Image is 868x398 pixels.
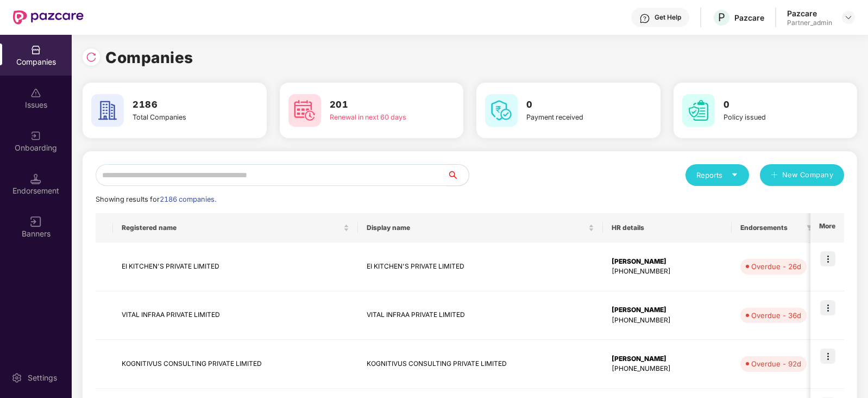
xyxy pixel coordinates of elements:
td: VITAL INFRAA PRIVATE LIMITED [113,291,358,340]
button: plusNew Company [760,164,844,186]
h3: 201 [330,98,423,112]
span: Endorsements [740,223,802,232]
div: [PHONE_NUMBER] [612,364,723,374]
th: Registered name [113,213,358,242]
span: search [446,171,469,179]
h3: 0 [526,98,620,112]
span: caret-down [731,171,738,178]
th: More [810,213,844,242]
span: P [718,11,725,24]
div: Overdue - 26d [751,261,801,272]
td: KOGNITIVUS CONSULTING PRIVATE LIMITED [358,340,603,389]
h3: 0 [724,98,817,112]
div: Payment received [526,112,620,123]
div: Pazcare [787,8,832,18]
img: icon [820,349,835,364]
span: 2186 companies. [160,195,216,203]
td: EI KITCHEN'S PRIVATE LIMITED [113,242,358,291]
span: filter [804,221,815,234]
img: svg+xml;base64,PHN2ZyBpZD0iUmVsb2FkLTMyeDMyIiB4bWxucz0iaHR0cDovL3d3dy53My5vcmcvMjAwMC9zdmciIHdpZH... [86,52,97,63]
img: svg+xml;base64,PHN2ZyBpZD0iU2V0dGluZy0yMHgyMCIgeG1sbnM9Imh0dHA6Ly93d3cudzMub3JnLzIwMDAvc3ZnIiB3aW... [11,372,22,383]
div: Policy issued [724,112,817,123]
h3: 2186 [133,98,226,112]
img: New Pazcare Logo [13,10,84,24]
span: filter [807,225,813,231]
img: svg+xml;base64,PHN2ZyB3aWR0aD0iMTYiIGhlaWdodD0iMTYiIHZpZXdCb3g9IjAgMCAxNiAxNiIgZmlsbD0ibm9uZSIgeG... [30,216,41,227]
th: Display name [358,213,603,242]
span: Display name [367,223,586,232]
div: Pazcare [734,13,764,23]
td: EI KITCHEN'S PRIVATE LIMITED [358,242,603,291]
img: svg+xml;base64,PHN2ZyB4bWxucz0iaHR0cDovL3d3dy53My5vcmcvMjAwMC9zdmciIHdpZHRoPSI2MCIgaGVpZ2h0PSI2MC... [288,94,321,127]
div: [PERSON_NAME] [612,305,723,315]
img: svg+xml;base64,PHN2ZyBpZD0iSXNzdWVzX2Rpc2FibGVkIiB4bWxucz0iaHR0cDovL3d3dy53My5vcmcvMjAwMC9zdmciIH... [30,88,41,98]
img: svg+xml;base64,PHN2ZyB4bWxucz0iaHR0cDovL3d3dy53My5vcmcvMjAwMC9zdmciIHdpZHRoPSI2MCIgaGVpZ2h0PSI2MC... [682,94,715,127]
img: icon [820,251,835,266]
img: icon [820,300,835,315]
img: svg+xml;base64,PHN2ZyB3aWR0aD0iMTQuNSIgaGVpZ2h0PSIxNC41IiB2aWV3Qm94PSIwIDAgMTYgMTYiIGZpbGw9Im5vbm... [30,173,41,184]
div: [PHONE_NUMBER] [612,266,723,277]
span: plus [771,171,778,180]
div: Partner_admin [787,18,832,27]
h1: Companies [105,46,193,70]
div: [PERSON_NAME] [612,354,723,364]
div: Renewal in next 60 days [330,112,423,123]
img: svg+xml;base64,PHN2ZyB3aWR0aD0iMjAiIGhlaWdodD0iMjAiIHZpZXdCb3g9IjAgMCAyMCAyMCIgZmlsbD0ibm9uZSIgeG... [30,130,41,141]
div: Overdue - 36d [751,310,801,321]
img: svg+xml;base64,PHN2ZyBpZD0iRHJvcGRvd24tMzJ4MzIiIHhtbG5zPSJodHRwOi8vd3d3LnczLm9yZy8yMDAwL3N2ZyIgd2... [844,13,853,22]
td: KOGNITIVUS CONSULTING PRIVATE LIMITED [113,340,358,389]
img: svg+xml;base64,PHN2ZyBpZD0iSGVscC0zMngzMiIgeG1sbnM9Imh0dHA6Ly93d3cudzMub3JnLzIwMDAvc3ZnIiB3aWR0aD... [639,13,650,24]
div: Get Help [655,13,681,22]
span: Registered name [122,223,341,232]
img: svg+xml;base64,PHN2ZyBpZD0iQ29tcGFuaWVzIiB4bWxucz0iaHR0cDovL3d3dy53My5vcmcvMjAwMC9zdmciIHdpZHRoPS... [30,45,41,55]
div: [PERSON_NAME] [612,257,723,267]
button: search [446,164,469,186]
div: [PHONE_NUMBER] [612,315,723,326]
img: svg+xml;base64,PHN2ZyB4bWxucz0iaHR0cDovL3d3dy53My5vcmcvMjAwMC9zdmciIHdpZHRoPSI2MCIgaGVpZ2h0PSI2MC... [91,94,124,127]
span: New Company [782,170,834,181]
div: Overdue - 92d [751,358,801,369]
img: svg+xml;base64,PHN2ZyB4bWxucz0iaHR0cDovL3d3dy53My5vcmcvMjAwMC9zdmciIHdpZHRoPSI2MCIgaGVpZ2h0PSI2MC... [485,94,518,127]
th: HR details [603,213,732,242]
div: Reports [696,170,738,181]
td: VITAL INFRAA PRIVATE LIMITED [358,291,603,340]
span: Showing results for [96,195,216,203]
div: Total Companies [133,112,226,123]
div: Settings [24,372,60,383]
